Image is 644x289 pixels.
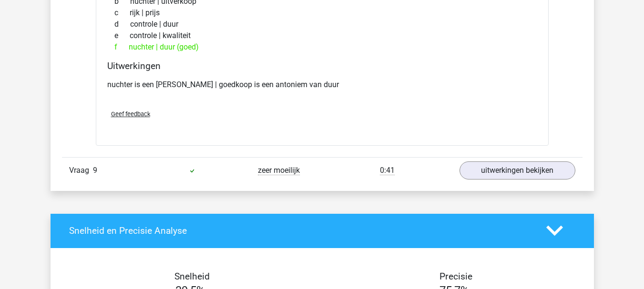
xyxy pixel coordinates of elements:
span: 0:41 [380,166,395,175]
span: c [114,7,130,19]
span: Vraag [69,165,93,176]
h4: Snelheid en Precisie Analyse [69,225,532,236]
h4: Uitwerkingen [107,60,537,71]
span: zeer moeilijk [258,166,300,175]
div: nuchter | duur (goed) [107,41,537,53]
span: Geef feedback [111,110,150,118]
h4: Snelheid [69,271,315,282]
span: d [114,19,130,30]
h4: Precisie [333,271,579,282]
div: controle | duur [107,19,537,30]
a: uitwerkingen bekijken [460,161,575,179]
div: controle | kwaliteit [107,30,537,41]
p: nuchter is een [PERSON_NAME] | goedkoop is een antoniem van duur [107,79,537,90]
span: f [114,41,129,53]
span: 9 [93,166,97,175]
span: e [114,30,130,41]
div: rijk | prijs [107,7,537,19]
